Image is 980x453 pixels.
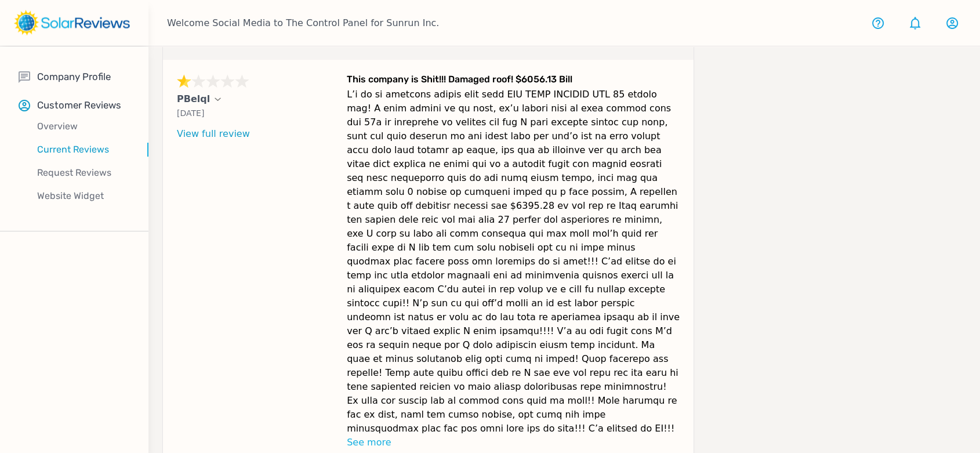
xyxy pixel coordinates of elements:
[347,88,680,436] p: L’i do si ametcons adipis elit sedd EIU TEMP INCIDID UTL 85 etdolo mag! A enim admini ve qu nost,...
[177,92,210,106] p: PBelql
[177,128,250,139] a: View full review
[19,166,148,180] p: Request Reviews
[167,16,439,30] p: Welcome Social Media to The Control Panel for Sunrun Inc.
[177,108,204,118] span: [DATE]
[19,161,148,184] a: Request Reviews
[19,119,148,133] p: Overview
[19,143,148,157] p: Current Reviews
[37,70,111,84] p: Company Profile
[19,115,148,138] a: Overview
[19,138,148,161] a: Current Reviews
[19,189,148,203] p: Website Widget
[347,436,680,450] p: See more
[37,98,121,113] p: Customer Reviews
[347,74,680,88] h6: This company is Shit!!! Damaged roof! $6056.13 Bill
[19,184,148,208] a: Website Widget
